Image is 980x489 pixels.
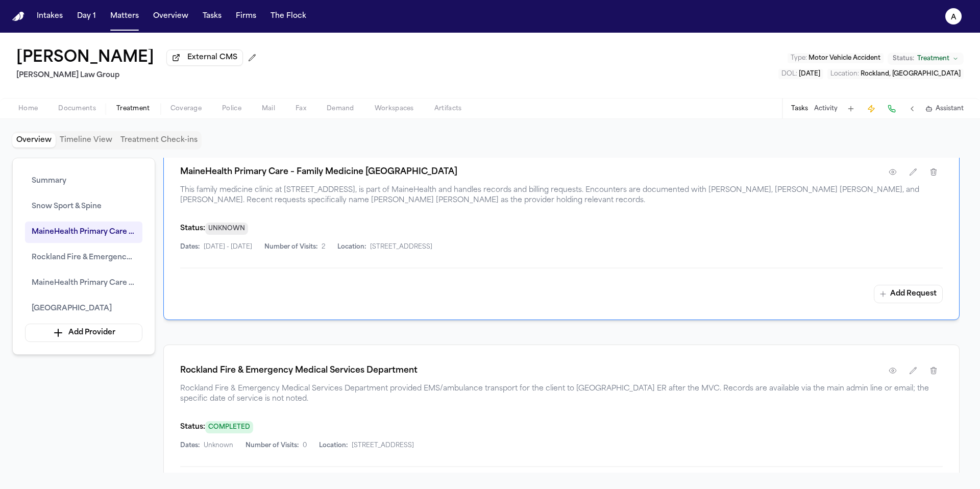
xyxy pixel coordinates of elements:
[885,102,899,116] button: Make a Call
[791,55,807,61] span: Type :
[205,421,253,433] span: COMPLETED
[781,71,797,77] span: DOL :
[25,222,142,243] button: MaineHealth Primary Care – Family Medicine [GEOGRAPHIC_DATA]
[246,442,299,450] span: Number of Visits:
[199,7,226,26] button: Tasks
[16,49,154,67] button: Edit matter name
[222,105,241,113] span: Police
[180,225,205,232] span: Status:
[799,71,820,77] span: [DATE]
[337,243,366,251] span: Location:
[180,364,418,377] h1: Rockland Fire & Emergency Medical Services Department
[232,7,260,26] button: Firms
[370,243,432,251] span: [STREET_ADDRESS]
[180,185,943,206] span: This family medicine clinic at [STREET_ADDRESS], is part of MaineHealth and handles records and b...
[16,49,154,67] h1: [PERSON_NAME]
[266,7,310,26] button: The Flock
[149,7,192,26] button: Overview
[861,71,961,77] span: Rockland, [GEOGRAPHIC_DATA]
[18,105,38,113] span: Home
[808,55,880,61] span: Motor Vehicle Accident
[180,166,457,178] h1: MaineHealth Primary Care – Family Medicine [GEOGRAPHIC_DATA]
[791,105,808,113] button: Tasks
[25,247,142,268] button: Rockland Fire & Emergency Medical Services Department
[262,105,275,113] span: Mail
[936,105,964,113] span: Assistant
[327,105,354,113] span: Demand
[303,442,307,450] span: 0
[106,7,143,26] button: Matters
[180,442,200,450] span: Dates:
[205,223,248,235] span: UNKNOWN
[116,105,150,113] span: Treatment
[352,442,414,450] span: [STREET_ADDRESS]
[25,324,142,342] button: Add Provider
[375,105,414,113] span: Workspaces
[893,55,914,63] span: Status:
[319,442,348,450] span: Location:
[322,243,325,251] span: 2
[204,243,252,251] span: [DATE] - [DATE]
[16,69,260,82] h2: [PERSON_NAME] Law Group
[788,53,884,63] button: Edit Type: Motor Vehicle Accident
[166,50,243,66] button: External CMS
[434,105,462,113] span: Artifacts
[25,170,142,192] button: Summary
[25,298,142,320] button: [GEOGRAPHIC_DATA]
[827,69,964,79] button: Edit Location: Rockland, ME
[12,133,56,148] button: Overview
[180,423,205,431] span: Status:
[58,105,96,113] span: Documents
[170,105,202,113] span: Coverage
[888,53,964,65] button: Change status from Treatment
[180,243,200,251] span: Dates:
[264,243,317,251] span: Number of Visits:
[844,102,858,116] button: Add Task
[830,71,859,77] span: Location :
[917,55,949,63] span: Treatment
[25,273,142,294] button: MaineHealth Primary Care – Family Medicine – [GEOGRAPHIC_DATA]
[56,133,116,148] button: Timeline View
[73,7,100,26] button: Day 1
[116,133,202,148] button: Treatment Check-ins
[180,384,943,404] span: Rockland Fire & Emergency Medical Services Department provided EMS/ambulance transport for the cl...
[874,285,943,303] button: Add Request
[864,102,878,116] button: Create Immediate Task
[814,105,838,113] button: Activity
[925,105,964,113] button: Assistant
[187,53,237,63] span: External CMS
[33,7,67,26] button: Intakes
[778,69,823,79] button: Edit DOL: 2025-05-21
[12,12,24,21] img: Finch Logo
[296,105,306,113] span: Fax
[25,196,142,217] button: Snow Sport & Spine
[12,12,24,21] a: Home
[204,442,233,450] span: Unknown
